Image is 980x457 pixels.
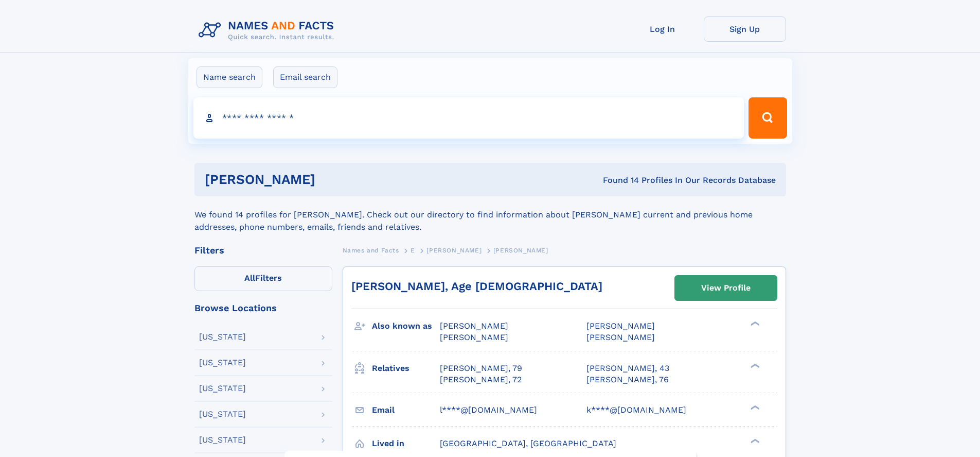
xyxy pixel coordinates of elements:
[205,173,459,186] h1: [PERSON_NAME]
[199,436,246,444] div: [US_STATE]
[194,196,786,233] div: We found 14 profiles for [PERSON_NAME]. Check out our directory to find information about [PERSON...
[372,360,440,377] h3: Relatives
[748,362,760,369] div: ❯
[749,97,787,139] button: Search Button
[194,16,343,44] img: Logo Names and Facts
[586,363,669,374] a: [PERSON_NAME], 43
[273,66,337,88] label: Email search
[199,410,246,418] div: [US_STATE]
[411,247,415,254] span: E
[197,66,262,88] label: Name search
[372,435,440,452] h3: Lived in
[372,317,440,335] h3: Also known as
[343,244,399,257] a: Names and Facts
[244,273,255,283] span: All
[440,438,616,448] span: [GEOGRAPHIC_DATA], [GEOGRAPHIC_DATA]
[194,246,332,255] div: Filters
[586,374,669,385] a: [PERSON_NAME], 76
[675,276,777,300] a: View Profile
[199,359,246,367] div: [US_STATE]
[748,320,760,327] div: ❯
[586,332,655,342] span: [PERSON_NAME]
[459,175,776,186] div: Found 14 Profiles In Our Records Database
[440,321,508,331] span: [PERSON_NAME]
[351,280,602,293] a: [PERSON_NAME], Age [DEMOGRAPHIC_DATA]
[621,16,704,42] a: Log In
[440,374,522,385] a: [PERSON_NAME], 72
[199,333,246,341] div: [US_STATE]
[748,404,760,411] div: ❯
[426,244,482,257] a: [PERSON_NAME]
[199,384,246,393] div: [US_STATE]
[440,332,508,342] span: [PERSON_NAME]
[193,97,744,139] input: search input
[426,247,482,254] span: [PERSON_NAME]
[748,437,760,444] div: ❯
[586,321,655,331] span: [PERSON_NAME]
[194,266,332,291] label: Filters
[704,16,786,42] a: Sign Up
[701,276,751,300] div: View Profile
[440,363,522,374] a: [PERSON_NAME], 79
[194,303,332,313] div: Browse Locations
[493,247,548,254] span: [PERSON_NAME]
[411,244,415,257] a: E
[372,401,440,419] h3: Email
